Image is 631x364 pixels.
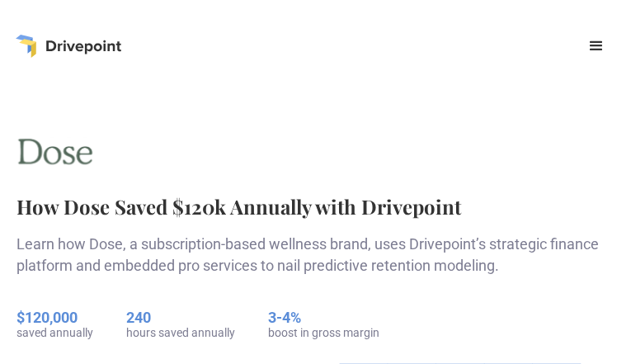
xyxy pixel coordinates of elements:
[268,326,379,340] div: boost in gross margin
[16,35,121,58] a: home
[126,309,235,327] h5: 240
[16,326,93,340] div: saved annually
[577,26,616,66] div: menu
[16,193,615,221] h1: How Dose Saved $120k Annually with Drivepoint
[16,309,93,327] h5: $120,000
[126,326,235,340] div: hours saved annually
[16,234,615,275] p: Learn how Dose, a subscription-based wellness brand, uses Drivepoint’s strategic finance platform...
[268,309,379,327] h5: 3-4%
